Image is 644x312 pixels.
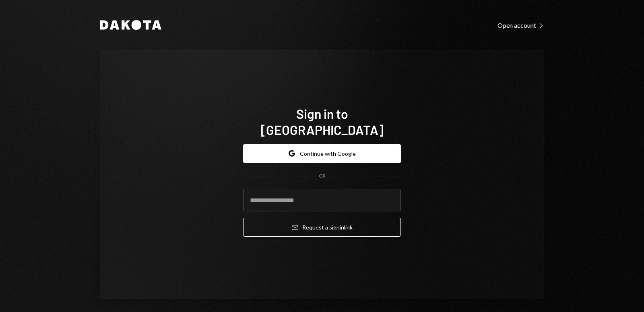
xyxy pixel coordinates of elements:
h1: Sign in to [GEOGRAPHIC_DATA] [243,105,401,138]
a: Open account [497,21,544,29]
div: Open account [497,21,544,29]
div: OR [319,173,326,180]
button: Continue with Google [243,144,401,163]
button: Request a signinlink [243,218,401,237]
